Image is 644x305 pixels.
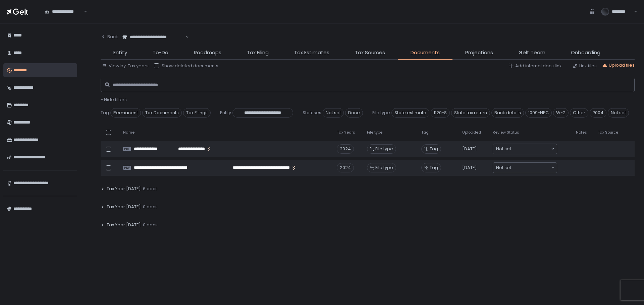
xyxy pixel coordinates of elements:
[337,163,354,172] div: 2024
[491,108,524,118] span: Bank details
[107,204,141,210] span: Tax Year [DATE]
[411,49,440,57] span: Documents
[451,108,490,118] span: State tax return
[337,144,354,154] div: 2024
[183,108,211,118] span: Tax Filings
[294,49,329,57] span: Tax Estimates
[101,96,127,103] span: - Hide filters
[496,146,511,152] span: Not set
[573,63,597,69] button: Link files
[391,108,429,118] span: State estimate
[367,130,382,135] span: File type
[194,49,221,57] span: Roadmaps
[598,130,618,135] span: Tax Source
[571,49,600,57] span: Onboarding
[576,130,587,135] span: Notes
[113,49,127,57] span: Entity
[118,30,189,44] div: Search for option
[553,108,569,118] span: W-2
[511,164,550,171] input: Search for option
[608,108,629,118] span: Not set
[323,108,344,118] span: Not set
[83,8,83,15] input: Search for option
[247,49,269,57] span: Tax Filing
[107,186,141,192] span: Tax Year [DATE]
[511,146,550,152] input: Search for option
[570,108,588,118] span: Other
[525,108,552,118] span: 1099-NEC
[110,108,141,118] span: Permanent
[375,165,393,171] span: File type
[375,146,393,152] span: File type
[493,130,519,135] span: Review Status
[143,186,158,192] span: 6 docs
[101,30,118,44] button: Back
[462,165,477,171] span: [DATE]
[430,146,438,152] span: Tag
[337,130,355,135] span: Tax Years
[372,110,390,116] span: File type
[462,130,481,135] span: Uploaded
[465,49,493,57] span: Projections
[303,110,321,116] span: Statuses
[508,63,562,69] button: Add internal docs link
[102,63,149,69] button: View by: Tax years
[345,108,363,118] span: Done
[431,108,450,118] span: 1120-S
[153,49,168,57] span: To-Do
[143,204,158,210] span: 0 docs
[101,97,127,103] button: - Hide filters
[602,62,635,68] button: Upload files
[493,163,557,173] div: Search for option
[142,108,182,118] span: Tax Documents
[101,34,118,40] div: Back
[519,49,545,57] span: Gelt Team
[40,5,87,19] div: Search for option
[462,146,477,152] span: [DATE]
[496,164,511,171] span: Not set
[493,144,557,154] div: Search for option
[220,110,231,116] span: Entity
[421,130,429,135] span: Tag
[101,110,109,116] span: Tag
[355,49,385,57] span: Tax Sources
[107,222,141,228] span: Tax Year [DATE]
[123,130,135,135] span: Name
[143,222,158,228] span: 0 docs
[430,165,438,171] span: Tag
[590,108,606,118] span: 7004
